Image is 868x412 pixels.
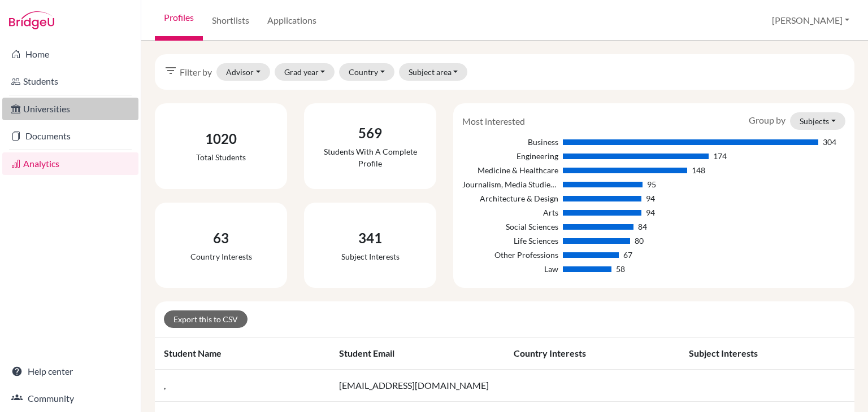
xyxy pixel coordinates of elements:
[740,112,854,130] div: Group by
[767,10,854,31] button: [PERSON_NAME]
[164,64,177,77] i: filter_list
[462,150,558,162] div: Engineering
[2,98,138,120] a: Universities
[2,360,138,383] a: Help center
[180,65,212,79] span: Filter by
[616,263,625,275] div: 58
[216,63,270,81] button: Advisor
[454,115,533,128] div: Most interested
[190,251,252,262] div: Country interests
[164,310,248,328] a: Export this to CSV
[692,164,705,176] div: 148
[155,338,330,370] th: Student name
[196,129,246,149] div: 1020
[399,63,468,81] button: Subject area
[330,370,505,402] td: [EMAIL_ADDRESS][DOMAIN_NAME]
[635,235,644,247] div: 80
[462,178,558,190] div: Journalism, Media Studies & Communication
[2,43,138,65] a: Home
[2,125,138,147] a: Documents
[2,387,138,410] a: Community
[505,338,680,370] th: Country interests
[646,207,655,218] div: 94
[341,251,400,262] div: Subject interests
[9,11,54,29] img: Bridge-U
[462,164,558,176] div: Medicine & Healthcare
[313,146,427,169] div: Students with a complete profile
[190,228,252,248] div: 63
[647,178,656,190] div: 95
[713,150,727,162] div: 174
[341,228,400,248] div: 341
[462,221,558,233] div: Social Sciences
[2,152,138,175] a: Analytics
[462,249,558,261] div: Other Professions
[790,112,845,130] button: Subjects
[339,63,394,81] button: Country
[462,207,558,218] div: Arts
[2,70,138,93] a: Students
[462,136,558,148] div: Business
[623,249,632,261] div: 67
[462,235,558,247] div: Life Sciences
[275,63,335,81] button: Grad year
[313,123,427,143] div: 569
[462,192,558,204] div: Architecture & Design
[680,338,855,370] th: Subject interests
[823,136,836,148] div: 304
[646,192,655,204] div: 94
[155,370,330,402] td: ,
[330,338,505,370] th: Student email
[462,263,558,275] div: Law
[196,151,246,163] div: Total students
[638,221,647,233] div: 84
